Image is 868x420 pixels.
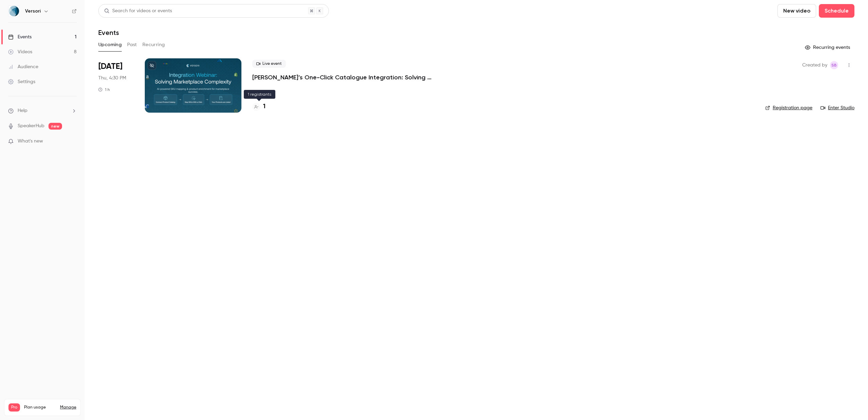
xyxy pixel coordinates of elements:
[8,34,32,40] div: Events
[98,61,122,72] span: [DATE]
[802,42,854,53] button: Recurring events
[252,102,265,111] a: 1
[18,122,44,130] a: SpeakerHub
[24,405,56,410] span: Plan usage
[777,4,816,18] button: New video
[8,78,35,85] div: Settings
[18,138,43,145] span: What's new
[68,138,77,145] iframe: Noticeable Trigger
[8,107,77,114] li: help-dropdown-opener
[60,405,76,410] a: Manage
[8,403,20,412] span: Pro
[252,60,286,68] span: Live event
[765,104,812,111] a: Registration page
[98,39,122,50] button: Upcoming
[18,107,27,114] span: Help
[98,75,126,81] span: Thu, 4:30 PM
[48,123,62,130] span: new
[819,4,854,18] button: Schedule
[25,8,41,15] h6: Versori
[127,39,137,50] button: Past
[821,104,854,111] a: Enter Studio
[8,63,38,70] div: Audience
[98,28,119,37] h1: Events
[104,7,172,15] div: Search for videos or events
[98,87,110,92] div: 1 h
[8,6,19,17] img: Versori
[98,58,134,113] div: Sep 11 Thu, 4:30 PM (Europe/London)
[263,102,265,111] h4: 1
[142,39,165,50] button: Recurring
[831,61,837,69] span: SB
[8,49,32,55] div: Videos
[252,73,456,81] a: [PERSON_NAME]’s One-Click Catalogue Integration: Solving Marketplace Data Challenges at Scale
[830,61,838,69] span: Sophie Burgess
[802,61,827,69] span: Created by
